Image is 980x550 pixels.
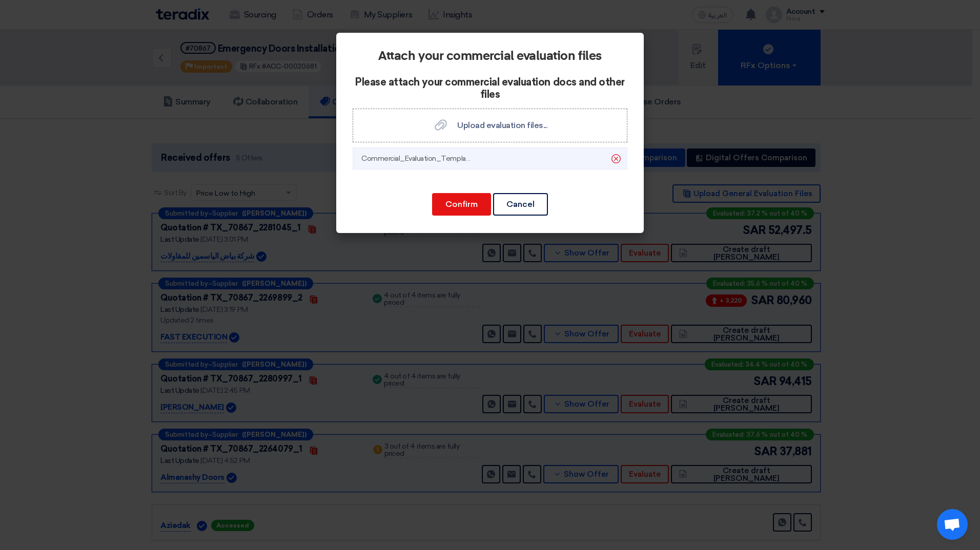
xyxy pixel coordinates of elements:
div: Open chat [937,509,968,540]
button: Cancel [493,193,548,216]
button: Confirm [432,193,491,216]
span: Commercial_Evaluation_Template_1757579315159.xlsx [361,153,472,164]
h3: Please attach your commercial evaluation docs and other files [353,76,627,100]
h2: Attach your commercial evaluation files [353,49,627,64]
span: Upload evaluation files... [457,120,547,130]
